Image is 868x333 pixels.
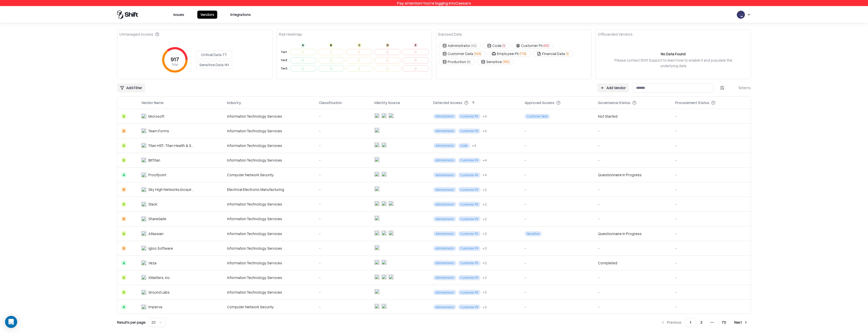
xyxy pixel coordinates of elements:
div: Information Technology Services [227,128,311,134]
img: Sky High Networks (Acquired by McAfee) [141,187,146,192]
div: Offboarded Vendors [598,32,633,37]
div: B [121,143,126,148]
span: Customer PII [458,129,480,134]
span: Administrator [433,114,456,119]
div: Industry [227,100,241,105]
button: +3 [482,202,487,207]
div: - [319,158,366,163]
div: - [675,290,747,295]
span: Sensitive [525,231,542,236]
img: okta.com [389,113,394,118]
button: Employee PII(179) [487,51,531,57]
img: entra.microsoft.com [374,113,379,118]
img: microsoft365.com [382,230,387,236]
img: Team Forms [141,128,146,133]
div: Vendor Name [141,100,164,105]
div: Not Started [598,114,617,119]
div: + 3 [482,216,487,222]
div: Information Technology Services [227,114,311,119]
div: - [675,260,747,266]
tspan: 917 [171,55,179,63]
span: Administrator [433,202,456,207]
button: Production(6) [438,59,475,65]
span: ( 106 ) [474,51,481,56]
span: Administrator [433,143,456,148]
div: A [121,304,126,310]
button: +4 [482,114,487,119]
a: Add Vendor [597,83,629,92]
img: Titan HST- Titan Health & Security Technologies, Inc. [141,143,146,148]
div: Open Intercom Messenger [5,316,17,328]
div: - [525,172,590,177]
div: B [121,275,126,280]
img: entra.microsoft.com [374,230,379,236]
button: +3 [482,246,487,251]
img: okta.com [389,274,394,279]
button: Customer Data(106) [438,51,485,57]
button: +4 [482,128,487,134]
div: - [319,304,366,310]
div: D [121,246,126,251]
div: - [525,290,590,295]
img: entra.microsoft.com [374,201,379,206]
div: Titan HST- Titan Health & Security Technologies, Inc. [148,143,194,148]
img: Proofpoint [141,172,146,177]
img: Veza [141,260,146,265]
div: - [675,114,747,119]
div: - [525,275,590,280]
div: - [319,231,366,236]
button: +3 [482,216,487,222]
img: okta.com [382,304,387,309]
img: Igloo Software [141,246,146,251]
div: Information Technology Services [227,246,311,251]
span: Administrator [433,261,456,266]
div: Igloo Software [148,246,173,251]
button: Sensitive(155) [477,59,514,65]
img: entra.microsoft.com [374,157,379,162]
span: ( 6 ) [467,59,471,64]
div: B [121,290,126,295]
div: Detected Access [433,100,462,105]
img: entra.microsoft.com [374,245,379,250]
div: - [525,216,590,221]
div: - [319,114,366,119]
div: Imperva [148,304,162,310]
img: entra.microsoft.com [374,128,379,133]
div: Electrical Electronic Manufacturing [227,187,311,192]
div: ShareGate [148,216,166,221]
div: Questionnaire In Progress [598,172,642,177]
div: A [121,172,126,177]
button: +3 [482,275,487,280]
div: - [319,128,366,134]
div: - [675,143,747,148]
div: - [675,216,747,221]
img: entra.microsoft.com [374,304,379,309]
div: B [121,158,126,163]
img: microsoft365.com [382,274,387,279]
div: - [319,275,366,280]
span: Customer PII [458,304,480,310]
div: Information Technology Services [227,260,311,266]
div: Slack [148,201,157,207]
span: Customer PII [458,231,480,236]
div: Unmanaged Access [119,32,159,37]
div: Information Technology Services [227,216,311,221]
span: Customer PII [458,158,480,163]
img: entra.microsoft.com [374,289,379,294]
div: + 4 [482,172,487,177]
img: okta.com [382,172,387,177]
div: - [319,143,366,148]
span: Administrator [433,216,456,221]
div: Classification [319,100,342,105]
img: microsoft365.com [382,113,387,118]
span: Customer PII [458,216,480,221]
div: - [319,260,366,266]
div: D [121,216,126,221]
span: Administrator [433,187,456,192]
span: Customer PII [458,114,480,119]
div: - [525,201,590,207]
div: + 4 [472,143,476,148]
button: Administrator(42) [438,43,481,49]
div: Approved Access [525,100,554,105]
div: Information Technology Services [227,290,311,295]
